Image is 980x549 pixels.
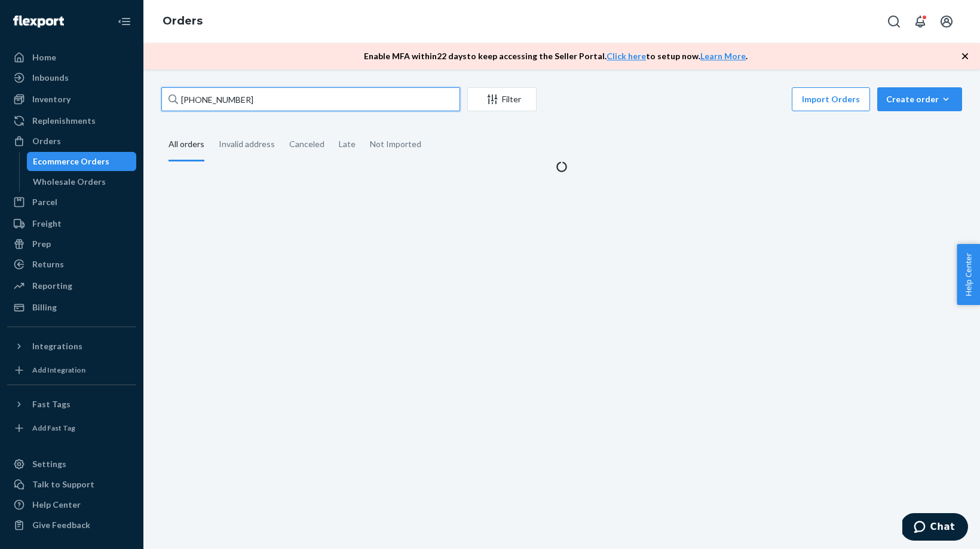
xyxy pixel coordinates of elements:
button: Integrations [7,337,136,356]
a: Wholesale Orders [27,172,137,191]
button: Open notifications [908,10,932,33]
a: Home [7,48,136,67]
a: Replenishments [7,111,136,130]
button: Give Feedback [7,516,136,535]
div: Canceled [289,129,324,160]
div: Late [339,129,356,160]
a: Help Center [7,495,136,514]
div: Home [32,51,56,63]
div: Reporting [32,280,72,292]
div: Wholesale Orders [33,176,106,188]
div: Returns [32,258,64,270]
div: All orders [169,129,204,161]
button: Help Center [957,244,980,305]
a: Add Integration [7,361,136,380]
a: Add Fast Tag [7,419,136,438]
div: Inbounds [32,72,69,84]
div: Freight [32,218,62,230]
div: Ecommerce Orders [33,155,109,167]
a: Orders [7,132,136,151]
a: Reporting [7,276,136,295]
button: Open Search Box [882,10,906,33]
div: Invalid address [219,129,275,160]
button: Fast Tags [7,395,136,414]
a: Prep [7,234,136,254]
input: Search orders [161,87,460,111]
iframe: Opens a widget where you can chat to one of our agents [902,513,968,543]
div: Orders [32,135,61,147]
img: Flexport logo [13,16,64,28]
a: Billing [7,298,136,317]
div: Inventory [32,93,71,105]
div: Integrations [32,340,82,352]
button: Filter [467,87,537,111]
a: Returns [7,255,136,274]
a: Parcel [7,193,136,212]
button: Create order [877,87,962,111]
button: Talk to Support [7,475,136,494]
div: Add Integration [32,365,85,375]
div: Filter [468,93,536,105]
div: Replenishments [32,115,96,127]
p: Enable MFA within 22 days to keep accessing the Seller Portal. to setup now. . [364,50,748,62]
a: Inbounds [7,68,136,87]
button: Close Navigation [112,10,136,33]
a: Click here [607,51,646,61]
a: Inventory [7,90,136,109]
button: Open account menu [935,10,958,33]
div: Talk to Support [32,478,94,490]
a: Ecommerce Orders [27,152,137,171]
div: Give Feedback [32,519,90,531]
button: Import Orders [792,87,870,111]
div: Create order [886,93,953,105]
a: Settings [7,455,136,474]
div: Parcel [32,196,57,208]
div: Add Fast Tag [32,423,75,433]
a: Freight [7,214,136,233]
a: Learn More [700,51,746,61]
div: Prep [32,238,51,250]
div: Billing [32,301,57,313]
div: Settings [32,458,66,470]
div: Not Imported [370,129,421,160]
div: Help Center [32,499,81,511]
ol: breadcrumbs [153,4,212,39]
a: Orders [163,14,203,28]
div: Fast Tags [32,398,71,410]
